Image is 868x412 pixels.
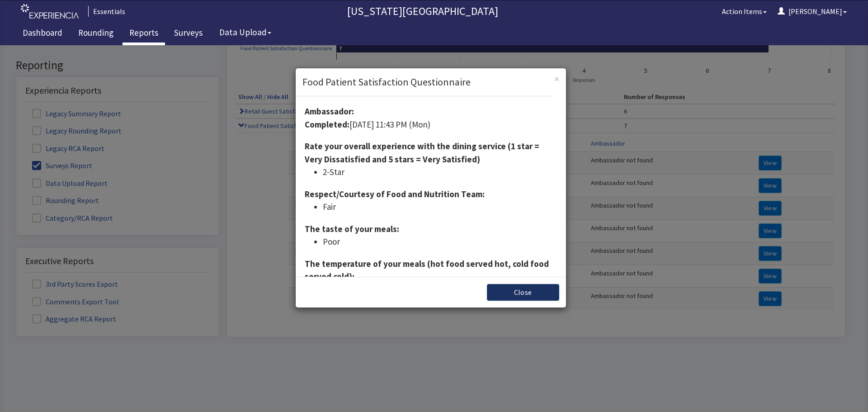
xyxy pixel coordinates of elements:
button: Action Items [717,2,772,20]
button: [PERSON_NAME] [772,2,852,20]
strong: Ambassador: [305,61,354,71]
strong: Rate your overall experience with the dining service (1 star = Very Dissatisfied and 5 stars = Ve... [305,95,539,119]
button: Close [487,239,559,256]
h3: Food Patient Satisfaction Questionnaire [302,30,554,44]
a: Dashboard [16,23,69,45]
div: Essentials [88,6,125,17]
a: Rounding [71,23,120,45]
li: Fair [323,155,557,168]
p: [US_STATE][GEOGRAPHIC_DATA] [129,4,717,19]
li: 2-Star [323,120,557,133]
strong: The taste of your meals: [305,178,399,189]
div: [DATE] 11:43 PM (Mon) [302,57,559,88]
strong: Completed: [305,74,349,85]
span: × [554,28,559,40]
a: Surveys [167,23,209,45]
button: Close [554,29,559,38]
strong: Respect/Courtesy of Food and Nutrition Team: [305,143,485,154]
strong: The temperature of your meals (hot food served hot, cold food served cold): [305,213,549,237]
button: Data Upload [214,24,277,41]
a: Reports [123,23,165,45]
img: experiencia_logo.png [21,4,79,19]
li: Poor [323,190,557,203]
